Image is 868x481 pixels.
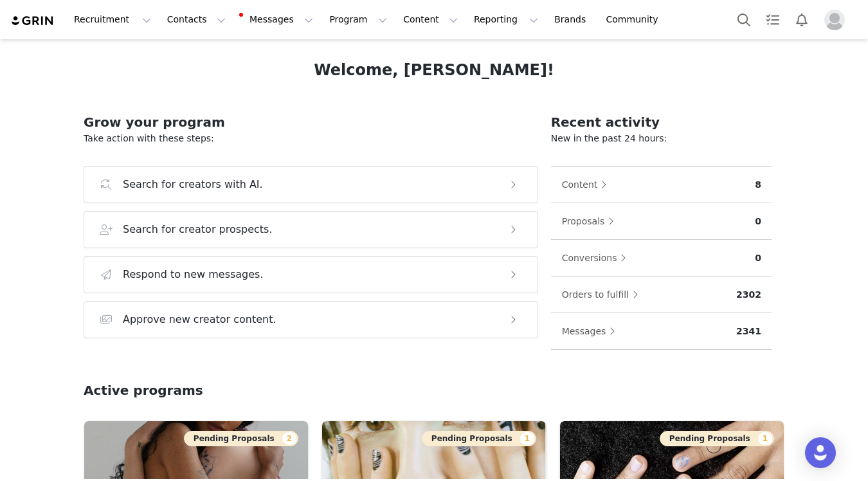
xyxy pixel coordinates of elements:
[551,132,772,145] p: New in the past 24 hours:
[599,5,672,34] a: Community
[805,437,836,468] div: Open Intercom Messenger
[547,5,597,34] a: Brands
[159,5,233,34] button: Contacts
[422,431,536,446] button: Pending Proposals1
[123,267,264,282] h3: Respond to new messages.
[84,166,538,203] button: Search for creators with AI.
[788,5,816,34] button: Notifications
[817,10,858,30] button: Profile
[184,431,298,446] button: Pending Proposals2
[123,222,273,237] h3: Search for creator prospects.
[660,431,774,446] button: Pending Proposals1
[759,5,787,34] a: Tasks
[84,381,203,400] h2: Active programs
[561,211,621,231] button: Proposals
[551,113,772,132] h2: Recent activity
[66,5,159,34] button: Recruitment
[755,251,761,265] p: 0
[755,178,761,192] p: 8
[755,215,761,228] p: 0
[314,59,554,82] h1: Welcome, [PERSON_NAME]!
[123,312,276,327] h3: Approve new creator content.
[561,174,614,195] button: Content
[234,5,321,34] button: Messages
[736,288,761,302] p: 2302
[561,284,645,305] button: Orders to fulfill
[730,5,758,34] button: Search
[84,256,538,293] button: Respond to new messages.
[10,15,55,27] img: grin logo
[321,5,395,34] button: Program
[123,177,263,192] h3: Search for creators with AI.
[84,113,538,132] h2: Grow your program
[824,10,845,30] img: placeholder-profile.jpg
[466,5,546,34] button: Reporting
[561,321,622,341] button: Messages
[84,132,538,145] p: Take action with these steps:
[84,301,538,338] button: Approve new creator content.
[395,5,466,34] button: Content
[736,325,761,338] p: 2341
[84,211,538,248] button: Search for creator prospects.
[561,248,633,268] button: Conversions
